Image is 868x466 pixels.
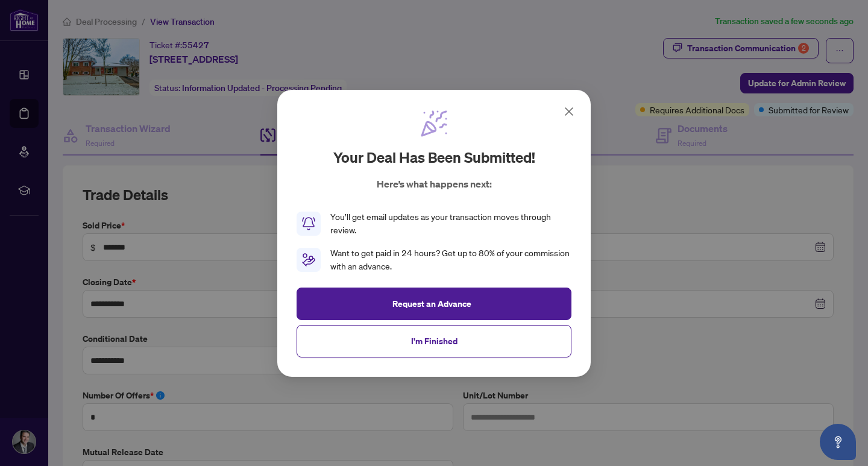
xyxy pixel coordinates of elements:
[333,148,535,167] h2: Your deal has been submitted!
[411,331,458,350] span: I'm Finished
[820,424,856,460] button: Open asap
[392,294,471,313] span: Request an Advance
[297,287,571,320] button: Request an Advance
[330,247,571,273] div: Want to get paid in 24 hours? Get up to 80% of your commission with an advance.
[297,324,571,357] button: I'm Finished
[330,210,571,237] div: You’ll get email updates as your transaction moves through review.
[377,177,492,191] p: Here’s what happens next:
